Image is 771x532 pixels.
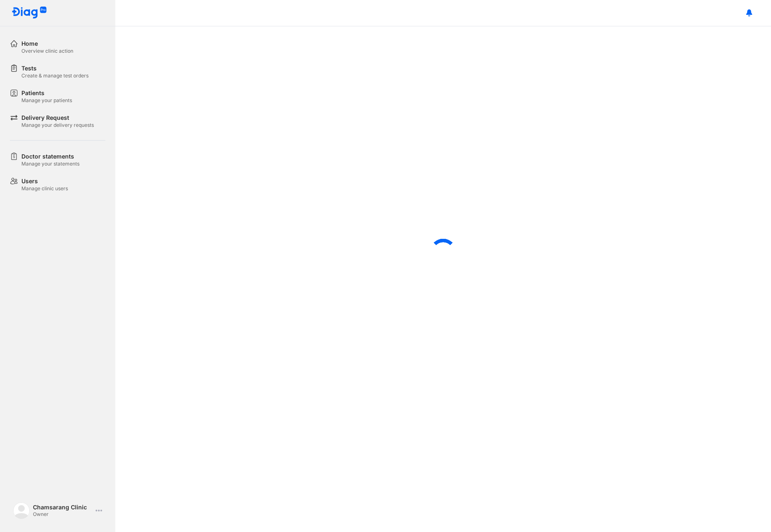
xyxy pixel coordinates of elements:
[21,89,72,97] div: Patients
[21,97,72,104] div: Manage your patients
[21,72,89,79] div: Create & manage test orders
[21,40,73,48] div: Home
[21,177,68,185] div: Users
[12,7,47,19] img: logo
[21,48,73,54] div: Overview clinic action
[21,152,79,161] div: Doctor statements
[21,161,79,167] div: Manage your statements
[33,504,92,511] div: Chamsarang Clinic
[21,114,94,122] div: Delivery Request
[21,185,68,192] div: Manage clinic users
[21,64,89,72] div: Tests
[21,122,94,128] div: Manage your delivery requests
[33,511,92,518] div: Owner
[13,502,30,519] img: logo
